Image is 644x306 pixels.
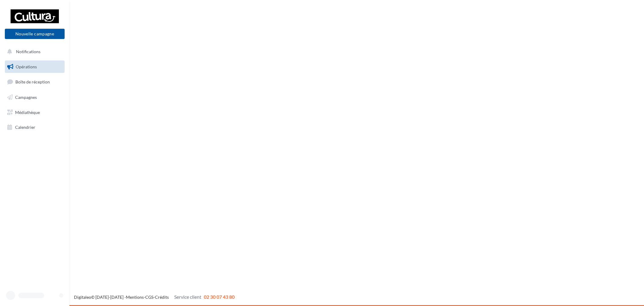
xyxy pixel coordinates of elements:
[204,294,235,300] span: 02 30 07 43 80
[16,49,40,54] span: Notifications
[15,95,37,100] span: Campagnes
[4,75,66,88] a: Boîte de réception
[145,295,153,300] a: CGS
[74,295,235,300] span: © [DATE]-[DATE] - - -
[174,294,201,300] span: Service client
[15,79,50,84] span: Boîte de réception
[126,295,144,300] a: Mentions
[4,45,63,58] button: Notifications
[5,29,65,39] button: Nouvelle campagne
[4,60,66,73] a: Opérations
[4,91,66,104] a: Campagnes
[155,295,169,300] a: Crédits
[4,121,66,134] a: Calendrier
[15,109,40,115] span: Médiathèque
[4,106,66,119] a: Médiathèque
[16,64,37,69] span: Opérations
[74,295,91,300] a: Digitaleo
[15,125,35,130] span: Calendrier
